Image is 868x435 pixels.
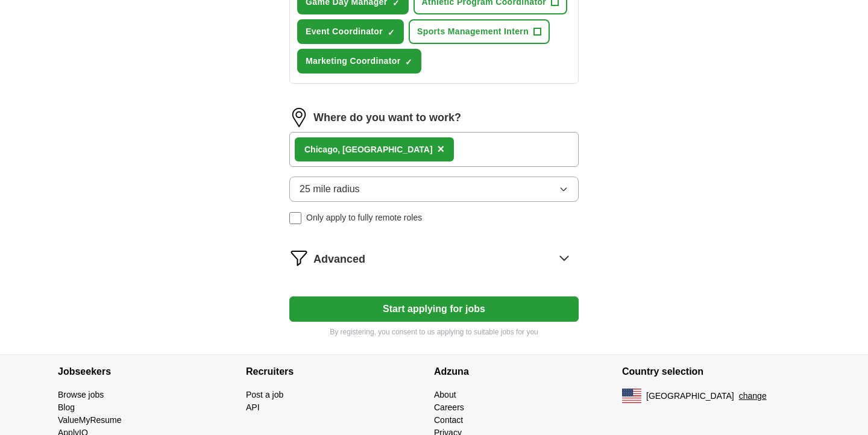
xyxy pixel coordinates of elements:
span: Sports Management Intern [417,25,529,38]
button: Start applying for jobs [289,296,579,322]
img: US flag [622,389,641,403]
button: × [438,140,445,158]
a: About [434,390,456,399]
p: By registering, you consent to us applying to suitable jobs for you [289,327,579,337]
button: 25 mile radius [289,177,579,202]
span: × [438,142,445,155]
span: Only apply to fully remote roles [306,211,422,224]
img: location.png [289,108,309,127]
a: Careers [434,402,464,412]
button: Event Coordinator✓ [297,19,404,44]
input: Only apply to fully remote roles [289,212,301,224]
strong: Chi [304,145,318,154]
span: Event Coordinator [306,25,383,38]
a: API [246,402,260,412]
button: Marketing Coordinator✓ [297,49,421,74]
a: Browse jobs [58,390,104,399]
span: 25 mile radius [300,182,360,196]
img: filter [289,248,309,268]
span: ✓ [405,57,412,67]
span: Advanced [313,251,365,268]
span: ✓ [388,28,395,37]
a: Contact [434,415,463,425]
a: ValueMyResume [58,415,122,425]
div: cago, [GEOGRAPHIC_DATA] [304,143,433,156]
h4: Country selection [622,355,810,389]
a: Post a job [246,390,283,399]
label: Where do you want to work? [313,110,461,126]
a: Blog [58,402,75,412]
span: Marketing Coordinator [306,55,400,67]
span: [GEOGRAPHIC_DATA] [646,390,734,402]
button: change [739,390,767,402]
button: Sports Management Intern [409,19,550,44]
